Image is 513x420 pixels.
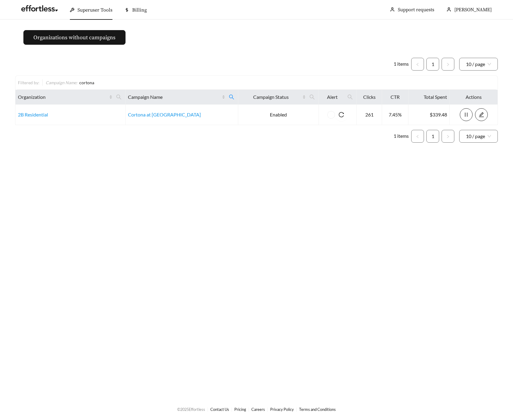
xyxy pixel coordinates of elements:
[321,93,343,101] span: Alert
[450,90,498,105] th: Actions
[46,80,77,85] span: Campaign Name :
[270,407,294,412] a: Privacy Policy
[234,407,246,412] a: Pricing
[18,112,48,117] a: 2B Residential
[466,130,491,142] span: 10 / page
[459,58,498,71] div: Page Size
[416,135,419,138] span: left
[442,130,454,143] button: right
[446,135,450,138] span: right
[79,80,94,85] span: cortona
[454,7,492,13] span: [PERSON_NAME]
[475,108,488,121] button: edit
[426,58,439,71] li: 1
[116,94,122,100] span: search
[345,92,355,102] span: search
[241,93,301,101] span: Campaign Status
[251,407,265,412] a: Careers
[357,105,382,125] td: 261
[416,63,419,66] span: left
[33,33,115,42] span: Organizations without campaigns
[394,58,409,71] li: 1 items
[394,130,409,143] li: 1 items
[408,105,450,125] td: $339.48
[426,130,439,143] li: 1
[77,7,112,13] span: Superuser Tools
[459,130,498,143] div: Page Size
[238,105,319,125] td: Enabled
[427,58,439,70] a: 1
[446,63,450,66] span: right
[128,112,201,117] a: Cortona at [GEOGRAPHIC_DATA]
[128,93,221,101] span: Campaign Name
[475,112,487,117] span: edit
[23,30,126,45] button: Organizations without campaigns
[229,94,234,100] span: search
[427,130,439,142] a: 1
[177,407,205,412] span: © 2025 Effortless
[411,58,424,71] button: left
[114,92,124,102] span: search
[210,407,229,412] a: Contact Us
[442,58,454,71] button: right
[357,90,382,105] th: Clicks
[411,130,424,143] li: Previous Page
[335,112,348,117] span: reload
[442,58,454,71] li: Next Page
[309,94,315,100] span: search
[460,108,473,121] button: pause
[382,105,408,125] td: 7.45%
[475,112,488,117] a: edit
[226,92,237,102] span: search
[18,93,108,101] span: Organization
[335,108,348,121] button: reload
[442,130,454,143] li: Next Page
[307,92,317,102] span: search
[132,7,147,13] span: Billing
[466,58,491,70] span: 10 / page
[299,407,336,412] a: Terms and Conditions
[411,58,424,71] li: Previous Page
[408,90,450,105] th: Total Spent
[398,7,434,13] a: Support requests
[382,90,408,105] th: CTR
[411,130,424,143] button: left
[347,94,353,100] span: search
[460,112,472,117] span: pause
[18,79,42,86] div: Filtered by:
